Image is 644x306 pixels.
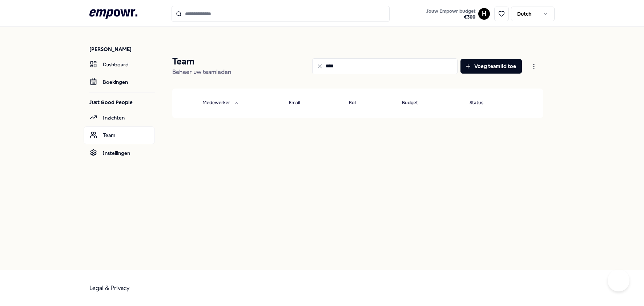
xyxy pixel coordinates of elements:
a: Inzichten [84,109,155,126]
a: Dashboard [84,56,155,73]
span: Beheer uw teamleden [172,68,232,75]
a: Instellingen [84,144,155,162]
span: Jouw Empowr budget [426,8,475,14]
a: Boekingen [84,73,155,91]
a: Legal & Privacy [89,285,130,291]
span: € 300 [426,14,475,20]
button: Jouw Empowr budget€300 [425,7,477,21]
button: Budget [396,96,432,110]
input: Search for products, categories or subcategories [172,6,390,22]
a: Team [84,126,155,144]
button: Status [464,96,498,110]
p: Just Good People [89,99,155,106]
iframe: Help Scout Beacon - Open [608,270,629,291]
a: Jouw Empowr budget€300 [423,6,478,21]
button: Email [283,96,315,110]
button: Voeg teamlid toe [460,59,522,74]
p: [PERSON_NAME] [89,46,155,53]
button: Medewerker [197,96,245,110]
button: Open menu [525,59,543,74]
button: Rol [343,96,370,110]
button: H [478,8,490,20]
p: Team [172,56,232,67]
